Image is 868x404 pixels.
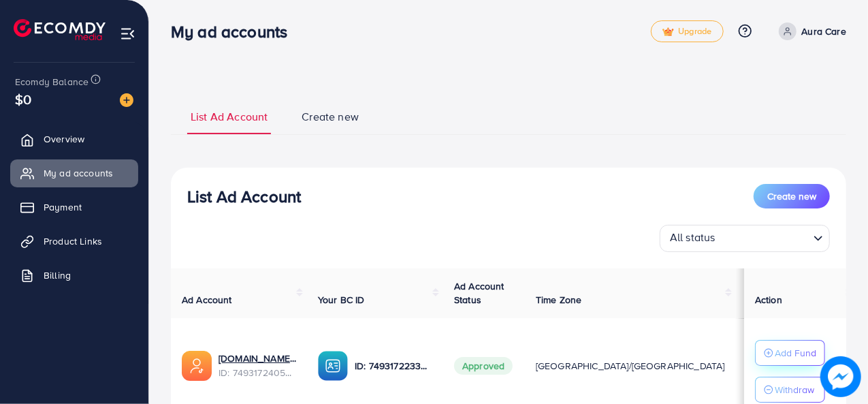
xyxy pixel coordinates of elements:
[219,366,296,379] span: ID: 7493172405880471553
[44,132,84,146] span: Overview
[773,22,846,40] a: Aura Care
[802,23,846,40] p: Aura Care
[10,193,138,221] a: Payment
[10,228,138,255] a: Product Links
[10,159,138,187] a: My ad accounts
[10,125,138,153] a: Overview
[318,351,348,381] img: ic-ba-acc.ded83a64.svg
[15,89,31,109] span: $0
[454,279,504,307] span: Ad Account Status
[660,225,830,252] div: Search for option
[754,184,830,208] button: Create new
[820,356,861,397] img: image
[755,377,825,403] button: Withdraw
[755,293,782,307] span: Action
[355,358,432,374] p: ID: 7493172233696395280
[44,200,82,214] span: Payment
[182,293,232,307] span: Ad Account
[171,22,298,42] h3: My ad accounts
[651,20,723,42] a: tickUpgrade
[775,382,814,398] p: Withdraw
[775,345,816,361] p: Add Fund
[720,228,808,249] input: Search for option
[187,187,301,206] h3: List Ad Account
[44,166,113,180] span: My ad accounts
[120,93,133,107] img: image
[15,75,89,89] span: Ecomdy Balance
[454,357,513,375] span: Approved
[318,293,365,307] span: Your BC ID
[755,340,825,366] button: Add Fund
[10,262,138,289] a: Billing
[219,352,296,379] div: <span class='underline'>AuraCare.pk_1744640159795</span></br>7493172405880471553
[662,27,674,37] img: tick
[662,27,711,37] span: Upgrade
[536,359,725,373] span: [GEOGRAPHIC_DATA]/[GEOGRAPHIC_DATA]
[44,234,102,248] span: Product Links
[120,26,135,42] img: menu
[191,109,268,125] span: List Ad Account
[44,268,71,282] span: Billing
[667,227,718,249] span: All status
[767,189,816,203] span: Create new
[219,352,296,365] a: [DOMAIN_NAME]_1744640159795
[302,109,359,125] span: Create new
[536,293,581,307] span: Time Zone
[182,351,212,381] img: ic-ads-acc.e4c84228.svg
[14,19,106,40] img: logo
